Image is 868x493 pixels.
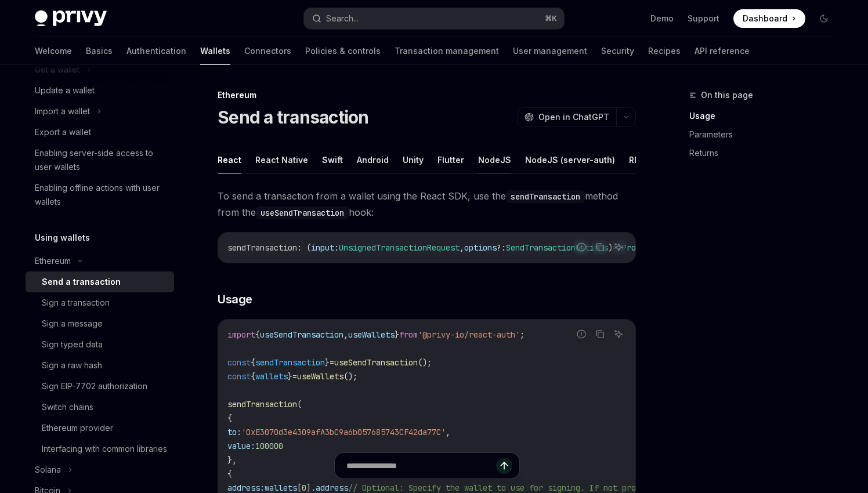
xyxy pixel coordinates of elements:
[42,442,167,456] div: Interfacing with common libraries
[517,107,616,127] button: Open in ChatGPT
[464,242,497,253] span: options
[26,376,174,397] a: Sign EIP-7702 authorization
[648,37,681,65] a: Recipes
[218,107,369,128] h1: Send a transaction
[42,358,102,372] div: Sign a raw hash
[227,242,297,253] span: sendTransaction
[608,242,613,253] span: )
[446,427,450,437] span: ,
[689,144,842,162] a: Returns
[218,146,241,173] button: React
[297,242,311,253] span: : (
[42,317,103,331] div: Sign a message
[478,146,511,173] button: NodeJS
[26,271,174,292] a: Send a transaction
[42,296,110,310] div: Sign a transaction
[26,313,174,334] a: Sign a message
[42,275,121,289] div: Send a transaction
[611,240,626,255] button: Ask AI
[35,146,167,174] div: Enabling server-side access to user wallets
[227,399,297,409] span: sendTransaction
[26,177,174,212] a: Enabling offline actions with user wallets
[311,242,334,253] span: input
[695,37,750,65] a: API reference
[35,125,91,139] div: Export a wallet
[42,400,93,414] div: Switch chains
[343,371,357,382] span: ();
[241,427,446,437] span: '0xE3070d3e4309afA3bC9a6b057685743CF42da77C'
[650,13,674,24] a: Demo
[255,146,308,173] button: React Native
[743,13,787,24] span: Dashboard
[689,107,842,125] a: Usage
[418,329,520,340] span: '@privy-io/react-auth'
[611,327,626,342] button: Ask AI
[297,399,302,409] span: (
[701,88,753,102] span: On this page
[255,329,260,340] span: {
[689,125,842,144] a: Parameters
[42,421,113,435] div: Ethereum provider
[326,12,359,26] div: Search...
[26,122,174,143] a: Export a wallet
[592,240,607,255] button: Copy the contents from the code block
[322,146,343,173] button: Swift
[227,413,232,423] span: {
[35,84,95,97] div: Update a wallet
[592,327,607,342] button: Copy the contents from the code block
[251,371,255,382] span: {
[227,329,255,340] span: import
[357,146,389,173] button: Android
[688,13,719,24] a: Support
[35,37,72,65] a: Welcome
[574,327,589,342] button: Report incorrect code
[339,242,460,253] span: UnsignedTransactionRequest
[520,329,525,340] span: ;
[288,371,292,382] span: }
[255,371,288,382] span: wallets
[348,329,395,340] span: useWallets
[26,80,174,101] a: Update a wallet
[26,397,174,418] a: Switch chains
[437,146,464,173] button: Flutter
[255,441,283,451] span: 100000
[42,338,103,351] div: Sign typed data
[343,329,348,340] span: ,
[200,37,230,65] a: Wallets
[26,292,174,313] a: Sign a transaction
[227,371,251,382] span: const
[399,329,418,340] span: from
[35,463,61,477] div: Solana
[574,240,589,255] button: Report incorrect code
[334,357,418,368] span: useSendTransaction
[733,9,805,28] a: Dashboard
[629,146,666,173] button: REST API
[292,371,297,382] span: =
[325,357,330,368] span: }
[26,418,174,438] a: Ethereum provider
[42,379,147,393] div: Sign EIP-7702 authorization
[506,242,608,253] span: SendTransactionOptions
[26,355,174,376] a: Sign a raw hash
[330,357,334,368] span: =
[256,206,349,219] code: useSendTransaction
[334,242,339,253] span: :
[255,357,325,368] span: sendTransaction
[525,146,615,173] button: NodeJS (server-auth)
[513,37,587,65] a: User management
[35,254,71,268] div: Ethereum
[26,438,174,459] a: Interfacing with common libraries
[260,329,343,340] span: useSendTransaction
[496,458,512,474] button: Send message
[251,357,255,368] span: {
[305,37,381,65] a: Policies & controls
[227,357,251,368] span: const
[395,37,499,65] a: Transaction management
[601,37,634,65] a: Security
[218,188,636,220] span: To send a transaction from a wallet using the React SDK, use the method from the hook:
[297,371,343,382] span: useWallets
[35,231,90,245] h5: Using wallets
[304,8,564,29] button: Search...⌘K
[126,37,186,65] a: Authentication
[403,146,424,173] button: Unity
